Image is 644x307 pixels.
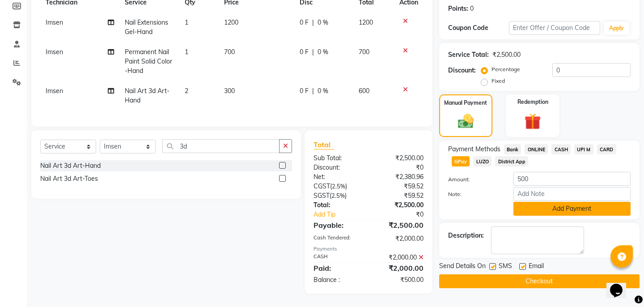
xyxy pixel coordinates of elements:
span: 1200 [359,18,373,26]
span: 0 F [300,47,309,57]
span: Imsen [46,18,63,26]
span: Payment Methods [448,145,500,154]
div: ( ) [307,191,369,200]
div: Total: [307,200,369,210]
button: Checkout [439,274,640,288]
span: 0 % [318,18,328,27]
span: Nail Extensions Gel-Hand [125,18,168,36]
span: SMS [499,261,512,273]
input: Amount [513,172,631,186]
iframe: chat widget [606,271,635,298]
span: LUZO [473,156,491,166]
label: Note: [441,190,507,198]
div: Description: [448,231,484,240]
span: 2.5% [332,183,345,190]
span: | [312,18,314,27]
span: District App [495,156,528,166]
img: _cash.svg [453,112,479,130]
button: Add Payment [513,202,631,216]
div: Net: [307,172,369,182]
div: CASH [307,253,369,262]
div: Payable: [307,220,369,230]
label: Fixed [491,77,505,85]
span: Send Details On [439,261,486,273]
div: Points: [448,4,468,13]
span: 1 [185,48,188,56]
span: | [312,47,314,57]
input: Search or Scan [162,139,280,153]
span: 1200 [224,18,238,26]
span: Imsen [46,48,63,56]
div: ₹2,000.00 [369,263,430,273]
div: Nail Art 3d Art-Toes [40,174,98,183]
span: ONLINE [525,144,548,154]
label: Manual Payment [444,99,487,107]
div: Coupon Code [448,23,509,33]
span: SGST [314,192,330,200]
span: 2.5% [331,192,345,199]
div: ₹2,380.96 [369,172,430,182]
span: 0 F [300,86,309,96]
div: Nail Art 3d Art-Hand [40,161,101,171]
span: Permanent Nail Paint Solid Color-Hand [125,48,172,75]
label: Percentage [491,65,520,73]
div: Service Total: [448,50,489,60]
div: ₹2,500.00 [369,220,430,230]
span: 700 [359,48,369,56]
div: Cash Tendered: [307,234,369,243]
div: Discount: [448,66,476,75]
span: 1 [185,18,188,26]
span: GPay [452,156,470,166]
span: | [312,86,314,96]
div: ₹500.00 [369,275,430,285]
span: 600 [359,87,369,95]
label: Amount: [441,175,507,183]
div: Sub Total: [307,153,369,163]
input: Add Note [513,187,631,201]
span: UPI M [574,144,593,154]
span: 0 % [318,86,328,96]
span: CARD [597,144,616,154]
span: Nail Art 3d Art-Hand [125,87,169,104]
div: ₹2,000.00 [369,234,430,243]
div: ₹2,500.00 [492,50,521,60]
div: ₹2,000.00 [369,253,430,262]
img: _gift.svg [519,111,546,132]
div: Balance : [307,275,369,285]
div: Discount: [307,163,369,172]
span: Bank [504,144,521,154]
div: ₹59.52 [369,182,430,191]
span: CASH [551,144,571,154]
span: Total [314,140,334,149]
span: 2 [185,87,188,95]
span: Email [529,261,544,273]
span: 0 % [318,47,328,57]
div: ₹59.52 [369,191,430,200]
div: Payments [314,245,424,253]
div: ₹0 [379,210,430,219]
div: 0 [470,4,474,13]
span: 0 F [300,18,309,27]
input: Enter Offer / Coupon Code [509,21,600,35]
label: Redemption [517,98,548,106]
div: ₹2,500.00 [369,200,430,210]
span: CGST [314,182,330,190]
div: ( ) [307,182,369,191]
div: Paid: [307,263,369,273]
a: Add Tip [307,210,379,219]
span: Imsen [46,87,63,95]
span: 700 [224,48,235,56]
div: ₹0 [369,163,430,172]
span: 300 [224,87,235,95]
button: Apply [604,21,629,35]
div: ₹2,500.00 [369,153,430,163]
